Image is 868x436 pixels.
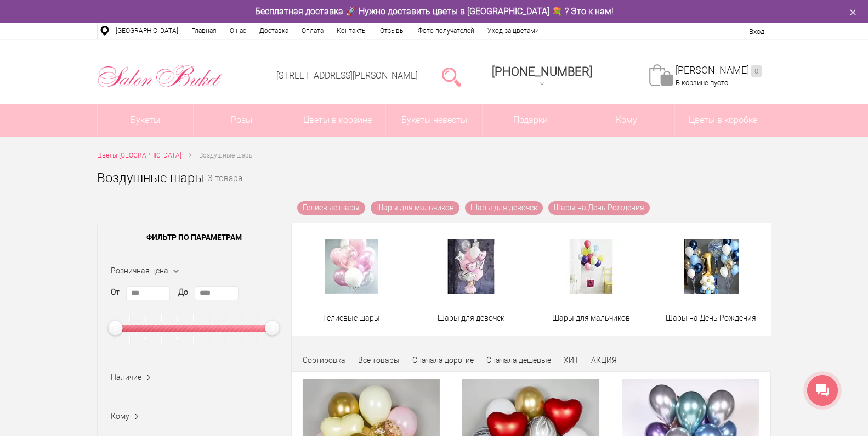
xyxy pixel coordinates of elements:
[109,23,185,39] a: [GEOGRAPHIC_DATA]
[178,287,188,298] label: До
[97,168,205,188] h1: Воздушные шары
[676,79,728,87] span: В корзине пусто
[676,64,762,77] a: [PERSON_NAME]
[486,356,551,365] a: Сначала дешевые
[444,239,498,294] img: Шары для девочек
[552,300,630,324] a: Шары для мальчиков
[481,23,546,39] a: Уход за цветами
[492,65,592,79] div: [PHONE_NUMBER]
[591,356,617,365] a: АКЦИЯ
[548,201,650,215] a: Шары на День Рождения
[323,300,380,324] a: Гелиевые шары
[276,70,418,81] a: [STREET_ADDRESS][PERSON_NAME]
[358,356,400,365] a: Все товары
[411,23,481,39] a: Фото получателей
[290,104,386,137] a: Цветы в корзине
[564,239,619,294] img: Шары для мальчиков
[751,65,762,77] ins: 0
[749,27,764,36] a: Вход
[578,104,674,137] span: Кому
[185,23,223,39] a: Главная
[666,312,756,324] span: Шары на День Рождения
[89,5,780,17] div: Бесплатная доставка 🚀 Нужно доставить цветы в [GEOGRAPHIC_DATA] 💐 ? Это к нам!
[97,152,181,159] span: Цветы [GEOGRAPHIC_DATA]
[371,201,459,215] a: Шары для мальчиков
[98,223,291,251] span: Фильтр по параметрам
[412,356,474,365] a: Сначала дорогие
[97,62,223,91] img: Цветы Нижний Новгород
[111,373,141,382] span: Наличие
[485,61,599,92] a: [PHONE_NUMBER]
[675,104,771,137] a: Цветы в коробке
[111,412,129,421] span: Кому
[253,23,295,39] a: Доставка
[684,239,739,294] img: Шары на День Рождения
[325,239,378,294] img: Гелиевые шары
[465,201,543,215] a: Шары для девочек
[223,23,253,39] a: О нас
[438,312,504,324] span: Шары для девочек
[323,312,380,324] span: Гелиевые шары
[97,150,181,161] a: Цветы [GEOGRAPHIC_DATA]
[330,23,373,39] a: Контакты
[297,201,365,215] a: Гелиевые шары
[373,23,411,39] a: Отзывы
[111,287,120,298] label: От
[194,104,290,137] a: Розы
[483,104,578,137] a: Подарки
[295,23,330,39] a: Оплата
[199,152,254,159] span: Воздушные шары
[564,356,578,365] a: ХИТ
[98,104,194,137] a: Букеты
[303,356,345,365] span: Сортировка
[666,300,756,324] a: Шары на День Рождения
[208,175,242,201] small: 3 товара
[111,266,168,275] span: Розничная цена
[552,312,630,324] span: Шары для мальчиков
[438,300,504,324] a: Шары для девочек
[386,104,482,137] a: Букеты невесты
